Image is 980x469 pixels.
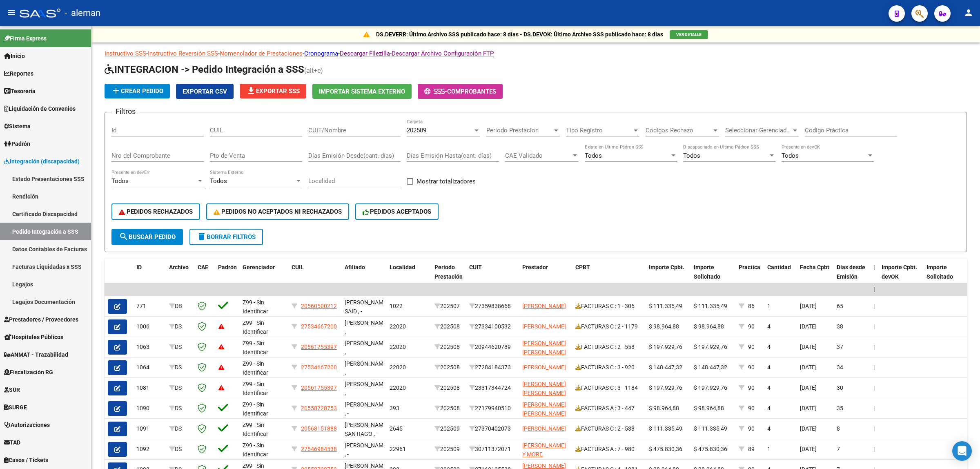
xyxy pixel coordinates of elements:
[220,50,303,57] a: Nomenclador de Prestaciones
[800,264,829,270] span: Fecha Cpbt
[136,383,163,393] div: 1081
[392,50,494,57] a: Descargar Archivo Configuración FTP
[341,259,386,295] datatable-header-cell: Afiliado
[575,264,590,270] span: CPBT
[194,259,215,295] datatable-header-cell: CAE
[837,446,840,452] span: 7
[111,106,140,117] h3: Filtros
[136,301,163,311] div: 771
[748,323,755,330] span: 90
[575,322,642,331] div: FACTURAS C : 2 - 1179
[964,8,973,18] mat-icon: person
[748,446,755,452] span: 89
[312,84,412,99] button: Importar Sistema Externo
[800,303,817,309] span: [DATE]
[764,259,797,295] datatable-header-cell: Cantidad
[390,364,406,371] span: 22020
[431,259,466,295] datatable-header-cell: Período Prestación
[649,384,682,391] span: $ 197.929,76
[522,323,566,330] span: [PERSON_NAME]
[575,404,642,413] div: FACTURAS A : 3 - 447
[390,323,406,330] span: 22020
[136,404,163,413] div: 1090
[676,32,702,37] span: VER DETALLE
[486,127,552,134] span: Periodo Prestacion
[210,177,227,185] span: Todos
[376,30,663,39] p: DS.DEVERR: Último Archivo SSS publicado hace: 8 días - DS.DEVOK: Último Archivo SSS publicado hac...
[694,405,724,411] span: $ 98.964,88
[243,264,275,270] span: Gerenciador
[873,364,875,371] span: |
[434,301,463,311] div: 202507
[288,259,341,295] datatable-header-cell: CUIL
[424,88,447,95] span: -
[670,30,708,39] button: VER DETALLE
[649,303,682,309] span: $ 111.335,49
[136,444,163,454] div: 1092
[566,127,632,134] span: Tipo Registro
[169,404,191,413] div: DS
[873,344,875,350] span: |
[800,344,817,350] span: [DATE]
[434,322,463,331] div: 202508
[434,383,463,393] div: 202508
[800,364,817,371] span: [DATE]
[767,264,791,270] span: Cantidad
[873,405,875,411] span: |
[522,425,566,432] span: [PERSON_NAME]
[837,425,840,432] span: 8
[923,259,968,295] datatable-header-cell: Importe Solicitado devOK
[4,139,30,148] span: Padrón
[111,87,163,95] span: Crear Pedido
[469,383,516,393] div: 23317344724
[111,229,183,245] button: Buscar Pedido
[390,405,399,411] span: 393
[519,259,572,295] datatable-header-cell: Prestador
[4,420,50,429] span: Autorizaciones
[767,384,771,391] span: 4
[105,84,170,98] button: Crear Pedido
[434,342,463,352] div: 202508
[345,401,388,417] span: [PERSON_NAME] , -
[148,50,218,57] a: Instructivo Reversión SSS
[390,446,406,452] span: 22961
[4,368,53,377] span: Fiscalización RG
[505,152,571,159] span: CAE Validado
[767,405,771,411] span: 4
[572,259,646,295] datatable-header-cell: CPBT
[246,87,300,95] span: Exportar SSS
[301,405,337,411] span: 20558728753
[522,340,566,356] span: [PERSON_NAME] [PERSON_NAME]
[694,303,727,309] span: $ 111.335,49
[169,383,191,393] div: DS
[345,299,388,315] span: [PERSON_NAME] SAID , -
[183,88,227,95] span: Exportar CSV
[416,176,476,186] span: Mostrar totalizadores
[105,49,967,58] p: - - - - -
[873,384,875,391] span: |
[767,303,771,309] span: 1
[243,360,268,376] span: Z99 - Sin Identificar
[4,350,68,359] span: ANMAT - Trazabilidad
[119,232,129,241] mat-icon: search
[105,64,304,75] span: INTEGRACION -> Pedido Integración a SSS
[345,264,365,270] span: Afiliado
[345,340,388,356] span: [PERSON_NAME] ,
[694,344,727,350] span: $ 197.929,76
[206,203,349,220] button: PEDIDOS NO ACEPTADOS NI RECHAZADOS
[239,259,288,295] datatable-header-cell: Gerenciador
[218,264,237,270] span: Padrón
[111,177,129,185] span: Todos
[133,259,166,295] datatable-header-cell: ID
[522,264,548,270] span: Prestador
[469,264,482,270] span: CUIT
[469,444,516,454] div: 30711372071
[767,446,771,452] span: 1
[246,86,256,96] mat-icon: file_download
[197,232,207,241] mat-icon: delete
[119,208,193,215] span: PEDIDOS RECHAZADOS
[119,233,176,241] span: Buscar Pedido
[735,259,764,295] datatable-header-cell: Practica
[800,384,817,391] span: [DATE]
[345,442,388,458] span: [PERSON_NAME] , -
